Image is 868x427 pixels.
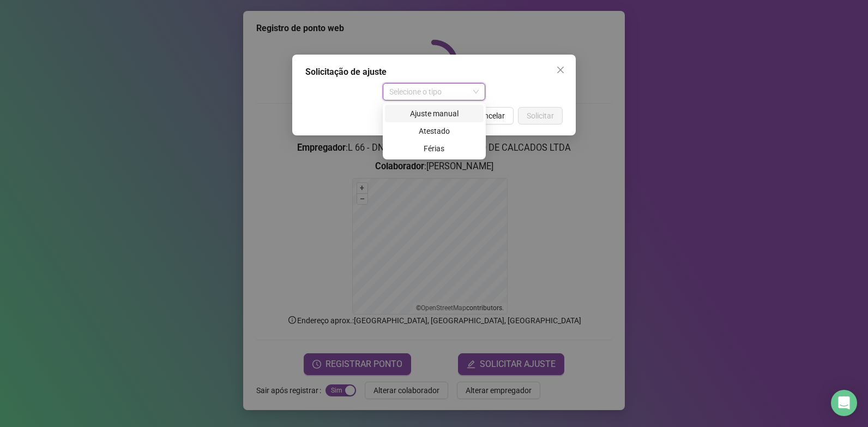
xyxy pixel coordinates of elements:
[831,390,857,416] div: Open Intercom Messenger
[391,108,477,120] div: Ajuste manual
[552,61,569,79] button: Close
[475,110,505,122] span: Cancelar
[556,66,565,74] span: close
[385,105,484,122] div: Ajuste manual
[385,140,484,157] div: Férias
[518,107,563,124] button: Solicitar
[466,107,514,124] button: Cancelar
[391,143,477,155] div: Férias
[305,66,563,79] div: Solicitação de ajuste
[391,125,477,137] div: Atestado
[389,84,479,100] span: Selecione o tipo
[385,122,484,140] div: Atestado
